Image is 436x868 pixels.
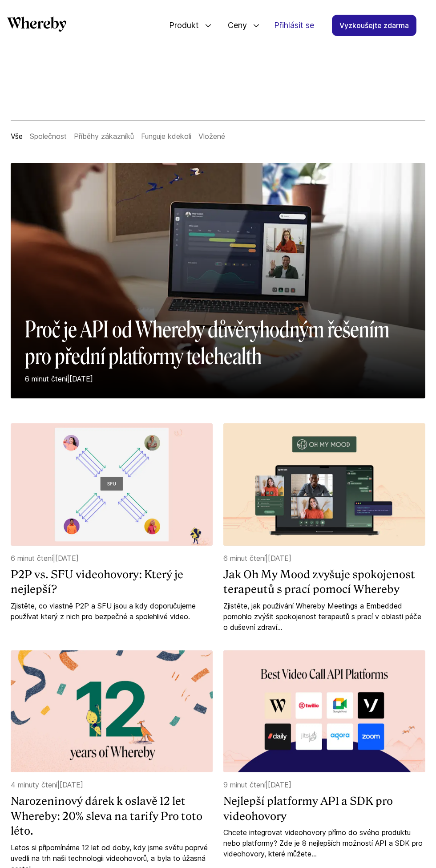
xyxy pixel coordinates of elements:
[223,600,425,633] a: Zjistěte, jak používání Whereby Meetings a Embedded pomohlo zvýšit spokojenost terapeutů s prací ...
[169,20,199,30] font: Produkt
[57,780,60,789] font: |
[223,780,266,789] font: 9 minut čtení
[11,567,213,597] a: P2P vs. SFU videohovory: Který je nejlepší?
[7,16,66,32] svg: Čímž
[223,795,393,823] font: Nejlepší platformy API a SDK pro videohovory
[53,554,55,563] font: |
[74,132,134,141] a: Příběhy zákazníků
[11,132,23,141] a: Vše
[67,374,69,383] font: |
[268,554,291,563] font: [DATE]
[266,554,268,563] font: |
[141,132,191,141] a: Funguje kdekoli
[339,21,409,30] font: Vyzkoušejte zdarma
[11,794,213,839] a: Narozeninový dárek k oslavě 12 let Whereby: 20% sleva na tarify Pro toto léto.
[11,780,57,789] font: 4 minuty čtení
[198,132,225,141] a: Vložené
[30,132,67,141] a: Společnost
[223,827,425,859] a: Chcete integrovat videohovory přímo do svého produktu nebo platformy? Zde je 8 nejlepších možnost...
[11,600,213,622] a: Zjistěte, co vlastně P2P a SFU jsou a kdy doporučujeme používat který z nich pro bezpečné a spole...
[228,20,247,30] font: Ceny
[223,568,415,596] font: Jak Oh My Mood zvyšuje spokojenost terapeutů s prací pomocí Whereby
[223,554,266,563] font: 6 minut čtení
[25,316,389,370] font: Proč je API od Whereby důvěryhodným řešením pro přední platformy telehealth
[7,16,66,35] a: Čímž
[11,601,196,621] font: Zjistěte, co vlastně P2P a SFU jsou a kdy doporučujeme používat který z nich pro bezpečné a spole...
[11,163,425,413] a: Proč je API od Whereby důvěryhodným řešením pro přední platformy telehealth6 minut čtení|[DATE]
[55,554,79,563] font: [DATE]
[11,795,202,837] font: Narozeninový dárek k oslavě 12 let Whereby: 20% sleva na tarify Pro toto léto.
[223,828,423,858] font: Chcete integrovat videohovory přímo do svého produktu nebo platformy? Zde je 8 nejlepších možnost...
[25,374,67,383] font: 6 minut čtení
[268,780,291,789] font: [DATE]
[266,780,268,789] font: |
[332,15,416,36] a: Vyzkoušejte zdarma
[11,554,53,563] font: 6 minut čtení
[223,601,421,632] font: Zjistěte, jak používání Whereby Meetings a Embedded pomohlo zvýšit spokojenost terapeutů s prací ...
[60,780,83,789] font: [DATE]
[223,794,425,823] a: Nejlepší platformy API a SDK pro videohovory
[11,568,183,596] font: P2P vs. SFU videohovory: Který je nejlepší?
[223,567,425,597] a: Jak Oh My Mood zvyšuje spokojenost terapeutů s prací pomocí Whereby
[69,374,93,383] font: [DATE]
[267,15,321,36] a: Přihlásit se
[274,20,314,30] font: Přihlásit se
